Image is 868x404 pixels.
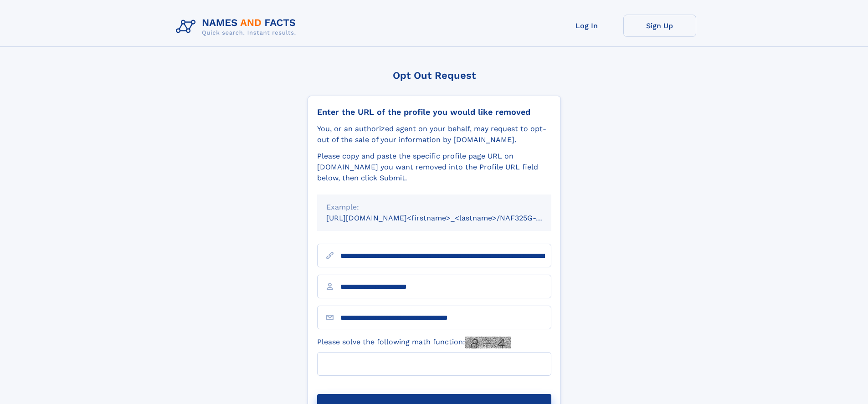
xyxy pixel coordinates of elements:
a: Sign Up [623,15,696,37]
a: Log In [550,15,623,37]
img: Logo Names and Facts [172,15,303,39]
div: Enter the URL of the profile you would like removed [317,107,551,117]
div: You, or an authorized agent on your behalf, may request to opt-out of the sale of your informatio... [317,123,551,145]
div: Example: [326,202,542,213]
div: Please copy and paste the specific profile page URL on [DOMAIN_NAME] you want removed into the Pr... [317,151,551,184]
div: Opt Out Request [308,70,561,81]
label: Please solve the following math function: [317,337,511,348]
small: [URL][DOMAIN_NAME]<firstname>_<lastname>/NAF325G-xxxxxxxx [326,214,569,222]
